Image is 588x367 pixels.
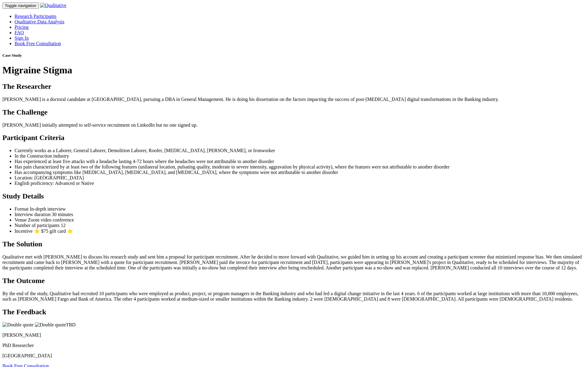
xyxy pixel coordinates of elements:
[2,82,586,91] h2: The Researcher
[15,164,586,170] li: Has pain characterized by at least two of the following features (unilateral location, pulsating ...
[2,2,39,9] button: Toggle navigation
[2,332,586,338] p: [PERSON_NAME]
[2,134,586,142] h2: Participant Criteria
[2,291,586,302] p: By the end of the study, Qualitative had recruited 10 participants who were employed as product, ...
[2,254,586,271] p: Qualitative met with [PERSON_NAME] to discuss his research study and sent him a proposal for part...
[52,212,73,217] span: 30 minutes
[2,122,586,128] p: [PERSON_NAME] initially attempted to self-service recruitment on LinkedIn but no one signed up.
[35,322,66,328] img: Double quote
[2,308,586,316] h2: The Feedback
[15,14,56,19] a: Research Participants
[15,30,24,35] a: FAQ
[2,192,586,200] h2: Study Details
[2,353,586,359] p: [GEOGRAPHIC_DATA]
[15,153,586,159] li: In the Construction industry
[2,343,586,348] p: PhD Researcher
[15,19,64,24] a: Qualitative Data Analysis
[30,206,66,212] span: In-depth interview
[40,3,66,8] img: Qualitative
[2,277,586,285] h2: The Outcome
[5,3,36,8] span: Toggle navigation
[2,108,586,116] h2: The Challenge
[15,25,28,30] a: Pricing
[2,240,586,248] h2: The Solution
[15,35,29,41] a: Sign In
[15,229,33,234] span: Incentive
[15,206,28,212] span: Format
[15,175,586,181] li: Location: [GEOGRAPHIC_DATA]
[15,170,586,175] li: Has accompanying symptoms like [MEDICAL_DATA], [MEDICAL_DATA], and [MEDICAL_DATA], where the symp...
[61,223,65,228] span: 12
[2,65,586,76] h1: Migraine Stigma
[2,53,586,58] h5: Case Study
[34,229,73,234] span: ⭐ $75 gift card ⭐
[15,223,59,228] span: Number of participants
[28,217,74,222] span: Zoom video conference
[2,322,586,328] p: TBD
[15,41,61,46] a: Book Free Consultation
[2,322,34,328] img: Double quote
[15,181,586,186] li: English proficiency: Advanced or Native
[2,97,586,102] p: [PERSON_NAME] is a doctoral candidate at [GEOGRAPHIC_DATA], pursuing a DBA in General Management....
[15,212,51,217] span: Interview duration
[15,148,586,153] li: Currently works as a Laborer, General Laborer, Demolition Laborer, Roofer, [MEDICAL_DATA], [PERSO...
[15,159,586,164] li: Has experienced at least five attacks with a headache lasting 4-72 hours where the headaches were...
[15,217,27,222] span: Venue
